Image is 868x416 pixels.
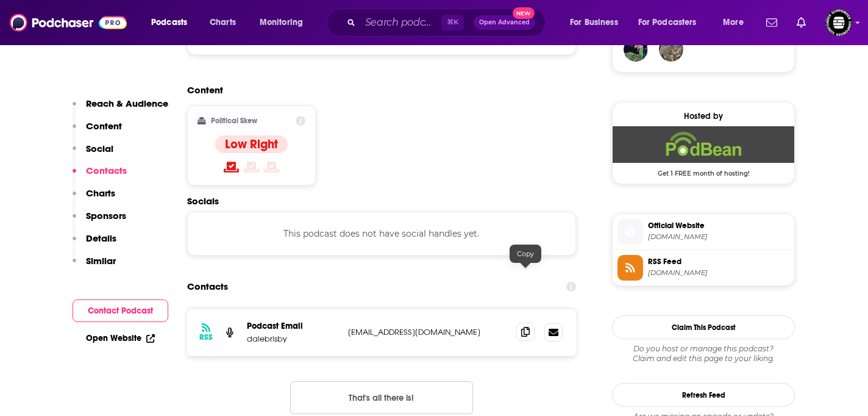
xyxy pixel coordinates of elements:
p: dalebrisby [247,334,338,344]
button: open menu [714,13,759,32]
a: Official Website[DOMAIN_NAME] [617,219,789,245]
div: Search podcasts, credits, & more... [338,9,557,37]
span: New [513,7,535,19]
span: Charts [210,14,236,31]
button: Content [73,120,122,143]
span: For Business [570,14,618,31]
button: Details [73,232,116,255]
span: Get 1 FREE month of hosting! [613,163,794,178]
button: Charts [73,187,115,210]
a: Show notifications dropdown [792,12,811,33]
span: For Podcasters [638,14,697,31]
p: Content [86,120,122,132]
span: Open Advanced [479,20,530,26]
button: Claim This Podcast [612,315,795,339]
a: Charts [202,13,243,32]
span: Podcasts [151,14,187,31]
button: Show profile menu [825,9,852,36]
button: Contact Podcast [73,299,168,322]
button: open menu [143,13,203,32]
button: Similar [73,255,116,278]
h2: Socials [187,195,576,207]
p: Social [86,143,113,154]
button: Social [73,143,113,165]
span: feed.podbean.com [648,268,789,278]
input: Search podcasts, credits, & more... [360,13,441,32]
button: open menu [561,13,633,32]
span: Do you host or manage this podcast? [612,344,795,354]
p: Contacts [86,165,127,176]
img: HoosierDaddyOutdoors [659,37,683,62]
img: Podbean Deal: Get 1 FREE month of hosting! [613,126,794,163]
button: open menu [630,13,714,32]
p: [EMAIL_ADDRESS][DOMAIN_NAME] [348,327,507,337]
span: More [723,14,744,31]
img: Podchaser - Follow, Share and Rate Podcasts [10,11,127,34]
span: Official Website [648,220,789,231]
p: Sponsors [86,210,126,221]
div: Claim and edit this page to your liking. [612,344,795,364]
span: Logged in as KarinaSabol [825,9,852,36]
a: Podbean Deal: Get 1 FREE month of hosting! [613,126,794,176]
img: anderson_rachel [624,37,648,62]
h3: RSS [199,332,213,342]
button: Open AdvancedNew [474,15,535,30]
a: RSS Feed[DOMAIN_NAME] [617,255,789,281]
span: Monitoring [260,14,303,31]
img: User Profile [825,9,852,36]
h2: Contacts [187,275,228,298]
div: This podcast does not have social handles yet. [187,212,576,256]
div: Hosted by [613,111,794,121]
button: Sponsors [73,210,126,232]
h2: Political Skew [211,117,257,125]
a: Show notifications dropdown [761,12,782,33]
button: open menu [251,13,319,32]
button: Nothing here. [290,381,473,414]
button: Refresh Feed [612,383,795,407]
h2: Content [187,84,566,96]
p: Charts [86,187,115,199]
span: dalebrisby.podbean.com [648,232,789,242]
span: ⌘ K [441,15,464,30]
p: Details [86,232,116,244]
p: Similar [86,255,116,267]
button: Contacts [73,165,127,187]
div: Copy [510,245,541,263]
a: Open Website [86,333,155,343]
button: Reach & Audience [73,98,168,120]
h4: Low Right [225,137,278,152]
span: RSS Feed [648,256,789,267]
p: Reach & Audience [86,98,168,109]
p: Podcast Email [247,321,338,331]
